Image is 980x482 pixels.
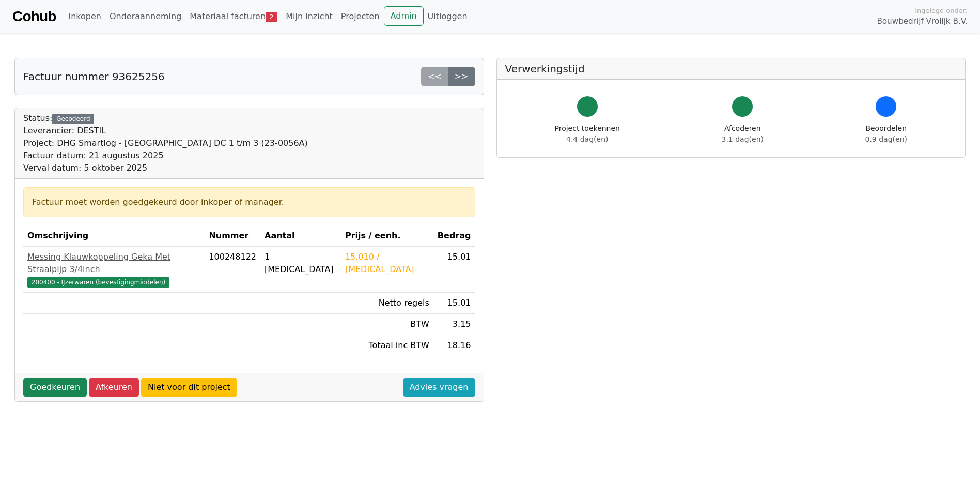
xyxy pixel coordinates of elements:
td: 3.15 [433,314,475,335]
div: Messing Klauwkoppeling Geka Met Straalpijp 3/4inch [27,251,200,276]
a: Admin [384,6,424,26]
h5: Verwerkingstijd [505,63,957,75]
span: 0.9 dag(en) [865,135,907,143]
th: Omschrijving [23,225,205,247]
div: Factuur datum: 21 augustus 2025 [23,149,308,162]
td: 100248122 [205,247,260,293]
td: Netto regels [341,293,433,314]
td: Totaal inc BTW [341,335,433,356]
div: Leverancier: DESTIL [23,125,308,137]
span: 200400 - IJzerwaren (bevestigingmiddelen) [27,277,169,288]
a: Onderaanneming [105,6,185,27]
div: Beoordelen [865,123,907,145]
div: Status: [23,112,308,174]
td: 15.01 [433,247,475,293]
th: Nummer [205,225,260,247]
td: 15.01 [433,293,475,314]
a: Uitloggen [424,6,472,27]
div: 15.010 / [MEDICAL_DATA] [345,251,429,276]
a: Projecten [337,6,384,27]
td: 18.16 [433,335,475,356]
div: Factuur moet worden goedgekeurd door inkoper of manager. [32,196,466,208]
a: Mijn inzicht [282,6,337,27]
a: Inkopen [64,6,105,27]
div: Project toekennen [555,123,620,145]
a: Cohub [12,4,56,29]
div: Verval datum: 5 oktober 2025 [23,162,308,174]
a: Messing Klauwkoppeling Geka Met Straalpijp 3/4inch200400 - IJzerwaren (bevestigingmiddelen) [27,251,200,288]
a: Niet voor dit project [141,378,237,397]
span: 2 [266,12,277,22]
h5: Factuur nummer 93625256 [23,70,165,83]
div: Gecodeerd [52,114,94,124]
span: 3.1 dag(en) [722,135,764,143]
span: Bouwbedrijf Vrolijk B.V. [877,16,968,27]
th: Aantal [260,225,341,247]
div: Project: DHG Smartlog - [GEOGRAPHIC_DATA] DC 1 t/m 3 (23-0056A) [23,137,308,149]
div: 1 [MEDICAL_DATA] [265,251,337,276]
a: Advies vragen [403,378,475,397]
span: Ingelogd onder: [915,6,968,16]
a: Afkeuren [89,378,139,397]
a: >> [448,67,475,86]
span: 4.4 dag(en) [566,135,608,143]
th: Bedrag [433,225,475,247]
a: Goedkeuren [23,378,87,397]
th: Prijs / eenh. [341,225,433,247]
td: BTW [341,314,433,335]
div: Afcoderen [722,123,764,145]
a: Materiaal facturen2 [185,6,282,27]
